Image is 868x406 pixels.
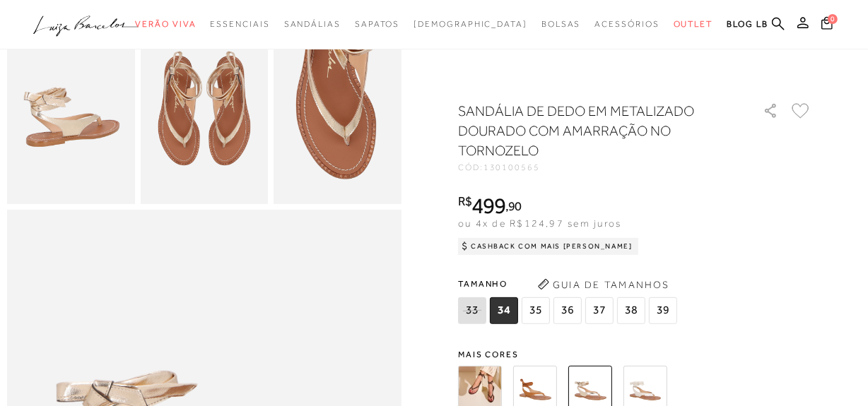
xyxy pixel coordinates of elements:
a: categoryNavScreenReaderText [541,11,581,37]
a: BLOG LB [727,11,768,37]
img: image [141,13,269,204]
span: 39 [649,297,677,324]
a: categoryNavScreenReaderText [135,11,196,37]
span: Sandálias [284,19,341,29]
button: Guia de Tamanhos [533,273,674,296]
i: , [505,200,522,213]
span: 37 [585,297,614,324]
h1: SANDÁLIA DE DEDO EM METALIZADO DOURADO COM AMARRAÇÃO NO TORNOZELO [458,101,723,160]
span: 35 [522,297,550,324]
a: categoryNavScreenReaderText [674,11,713,37]
button: 0 [817,16,837,35]
span: 499 [472,193,505,218]
span: 130100565 [483,162,540,172]
div: Cashback com Mais [PERSON_NAME] [458,238,638,255]
span: Bolsas [541,19,581,29]
i: R$ [458,195,472,208]
a: noSubCategoriesText [414,11,527,37]
span: 90 [508,198,522,213]
span: BLOG LB [727,19,768,29]
a: categoryNavScreenReaderText [355,11,399,37]
span: Sapatos [355,19,399,29]
span: 34 [490,297,518,324]
a: categoryNavScreenReaderText [595,11,659,37]
span: [DEMOGRAPHIC_DATA] [414,19,527,29]
span: Tamanho [458,273,681,294]
span: Essenciais [210,19,269,29]
img: image [274,13,401,204]
img: image [7,13,135,204]
span: Verão Viva [135,19,196,29]
a: categoryNavScreenReaderText [284,11,341,37]
span: 33 [458,297,486,324]
span: Acessórios [595,19,659,29]
span: Outlet [674,19,713,29]
span: 0 [828,14,838,24]
span: Mais cores [458,350,811,359]
div: CÓD: [458,163,741,172]
a: categoryNavScreenReaderText [210,11,269,37]
span: ou 4x de R$124,97 sem juros [458,217,621,229]
span: 38 [617,297,645,324]
span: 36 [553,297,582,324]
